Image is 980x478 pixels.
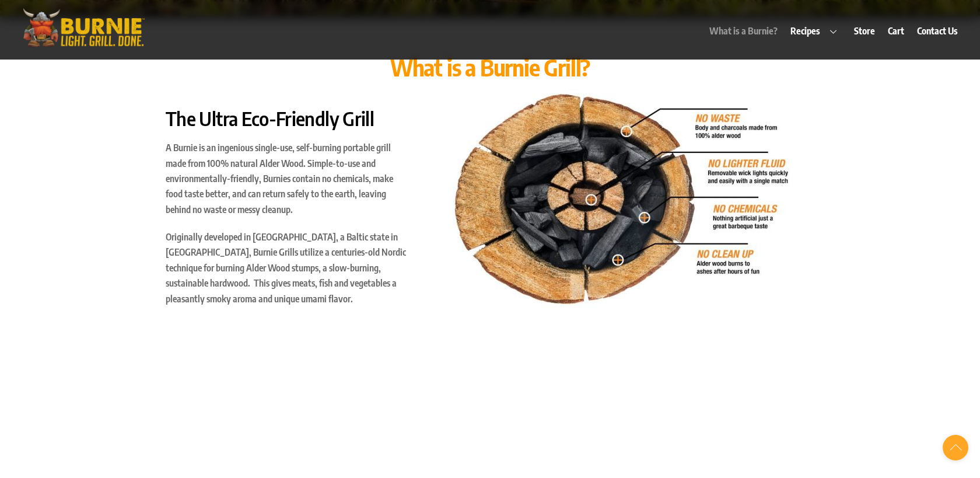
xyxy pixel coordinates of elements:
a: Cart [883,18,910,44]
img: burniegrill.com-logo-high-res-2020110_500px [16,6,150,50]
a: Store [848,18,880,44]
a: Burnie Grill [16,33,150,53]
p: A Burnie is an ingenious single-use, self-burning portable grill made from 100% natural Alder Woo... [166,140,409,217]
p: Originally developed in [GEOGRAPHIC_DATA], a Baltic state in [GEOGRAPHIC_DATA], Burnie Grills uti... [166,229,409,306]
a: Recipes [785,18,847,44]
a: What is a Burnie? [704,18,783,44]
a: Contact Us [912,18,964,44]
img: burniegrill.com-burnie_info-full [449,93,790,312]
span: What is a Burnie Grill? [390,53,590,82]
h2: The Ultra Eco-Friendly Grill [166,107,409,131]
